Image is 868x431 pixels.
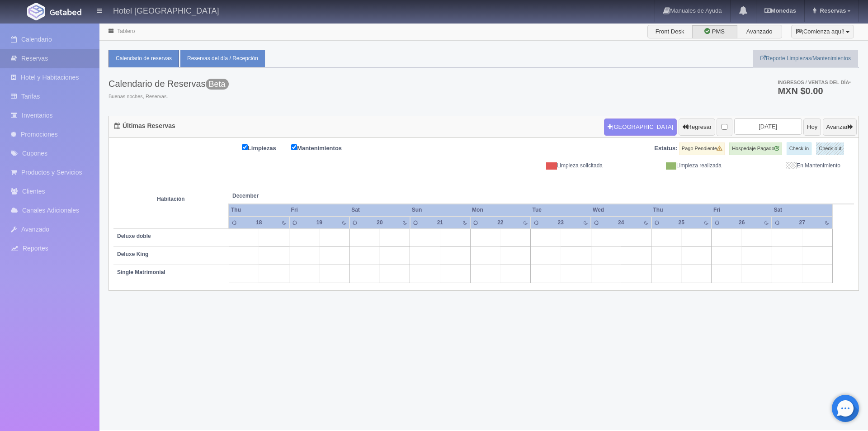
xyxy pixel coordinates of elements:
[778,86,851,95] h3: MXN $0.00
[816,142,844,155] label: Check-out
[679,142,725,155] label: Pago Pendiente
[108,50,179,67] a: Calendario de reservas
[117,28,135,34] a: Tablero
[50,9,81,15] img: Getabed
[291,142,355,153] label: Mantenimientos
[108,79,229,89] h3: Calendario de Reservas
[114,123,175,129] h4: Últimas Reservas
[470,204,530,216] th: Mon
[728,162,847,170] div: En Mantenimiento
[108,93,229,100] span: Buenas noches, Reservas.
[229,204,289,216] th: Thu
[729,142,782,155] label: Hospedaje Pagado
[291,144,297,150] input: Mantenimientos
[712,204,772,216] th: Fri
[803,118,821,136] button: Hoy
[772,204,832,216] th: Sat
[791,25,854,38] button: ¡Comienza aquí!
[793,219,811,227] div: 27
[647,25,693,38] label: Front Desk
[180,50,265,67] a: Reservas del día / Recepción
[113,5,219,16] h4: Hotel [GEOGRAPHIC_DATA]
[764,7,796,14] b: Monedas
[370,219,389,227] div: 20
[117,251,148,257] b: Deluxe King
[609,162,728,170] div: Limpieza realizada
[242,144,248,150] input: Limpiezas
[531,204,591,216] th: Tue
[242,142,290,153] label: Limpiezas
[737,25,782,38] label: Avanzado
[491,162,609,170] div: Limpieza solicitada
[692,25,737,38] label: PMS
[753,50,858,67] a: Reporte Limpiezas/Mantenimientos
[117,269,165,275] b: Single Matrimonial
[823,118,857,136] button: Avanzar
[591,204,651,216] th: Wed
[232,192,346,200] span: December
[654,144,677,153] label: Estatus:
[672,219,691,227] div: 25
[410,204,470,216] th: Sun
[552,219,570,227] div: 23
[157,196,184,202] strong: Habitación
[289,204,350,216] th: Fri
[431,219,449,227] div: 21
[778,80,851,85] span: Ingresos / Ventas del día
[612,219,630,227] div: 24
[491,219,509,227] div: 22
[349,204,410,216] th: Sat
[310,219,329,227] div: 19
[679,118,715,136] button: Regresar
[206,79,229,90] span: Beta
[604,118,677,136] button: [GEOGRAPHIC_DATA]
[818,7,846,14] span: Reservas
[250,219,268,227] div: 18
[117,233,151,239] b: Deluxe doble
[27,3,45,20] img: Getabed
[787,142,811,155] label: Check-in
[651,204,712,216] th: Thu
[732,219,751,227] div: 26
